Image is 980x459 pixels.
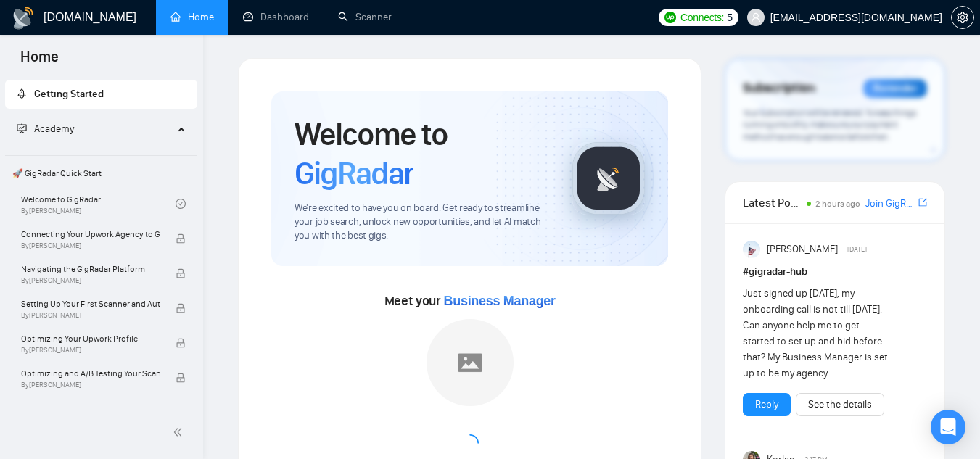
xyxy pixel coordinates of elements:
[572,142,645,215] img: gigradar-logo.png
[21,262,160,276] span: Navigating the GigRadar Platform
[863,79,927,98] div: Reminder
[865,196,915,212] a: Join GigRadar Slack Community
[951,12,974,23] a: setting
[931,410,965,444] div: Open Intercom Messenger
[295,154,413,193] span: GigRadar
[918,197,927,208] span: export
[17,123,27,133] span: fund-projection-screen
[7,403,196,432] span: 👑 Agency Success with GigRadar
[21,297,160,311] span: Setting Up Your First Scanner and Auto-Bidder
[21,227,160,241] span: Connecting Your Upwork Agency to GigRadar
[12,7,35,30] img: logo
[21,276,160,285] span: By [PERSON_NAME]
[751,12,761,22] span: user
[743,264,927,280] h1: # gigradar-hub
[743,393,791,416] button: Reply
[755,397,778,413] a: Reply
[743,194,802,212] span: Latest Posts from the GigRadar Community
[21,188,176,220] a: Welcome to GigRadarBy[PERSON_NAME]
[21,366,160,381] span: Optimizing and A/B Testing Your Scanner for Better Results
[5,80,197,109] li: Getting Started
[796,393,884,416] button: See the details
[176,373,186,383] span: lock
[176,199,186,209] span: check-circle
[680,9,724,25] span: Connects:
[176,268,186,278] span: lock
[295,115,549,193] h1: Welcome to
[918,196,927,210] a: export
[727,9,733,25] span: 5
[743,241,760,258] img: Anisuzzaman Khan
[7,159,196,188] span: 🚀 GigRadar Quick Start
[664,12,676,23] img: upwork-logo.png
[295,202,549,243] span: We're excited to have you on board. Get ready to streamline your job search, unlock new opportuni...
[743,76,815,101] span: Subscription
[17,88,27,99] span: rocket
[767,241,838,257] span: [PERSON_NAME]
[176,233,186,244] span: lock
[951,6,974,29] button: setting
[815,199,860,209] span: 2 hours ago
[21,381,160,389] span: By [PERSON_NAME]
[808,397,872,413] a: See the details
[21,346,160,355] span: By [PERSON_NAME]
[427,319,514,406] img: placeholder.png
[21,311,160,320] span: By [PERSON_NAME]
[444,294,556,308] span: Business Manager
[21,241,160,250] span: By [PERSON_NAME]
[176,303,186,313] span: lock
[458,431,482,455] span: loading
[384,293,556,309] span: Meet your
[173,425,187,439] span: double-left
[21,331,160,346] span: Optimizing Your Upwork Profile
[9,46,70,77] span: Home
[847,243,867,256] span: [DATE]
[170,11,214,23] a: homeHome
[34,123,74,135] span: Academy
[743,286,890,381] div: Just signed up [DATE], my onboarding call is not till [DATE]. Can anyone help me to get started t...
[952,12,973,23] span: setting
[176,338,186,348] span: lock
[743,107,916,142] span: Your subscription will be renewed. To keep things running smoothly, make sure your payment method...
[17,123,74,135] span: Academy
[338,11,392,23] a: searchScanner
[243,11,309,23] a: dashboardDashboard
[34,88,104,100] span: Getting Started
